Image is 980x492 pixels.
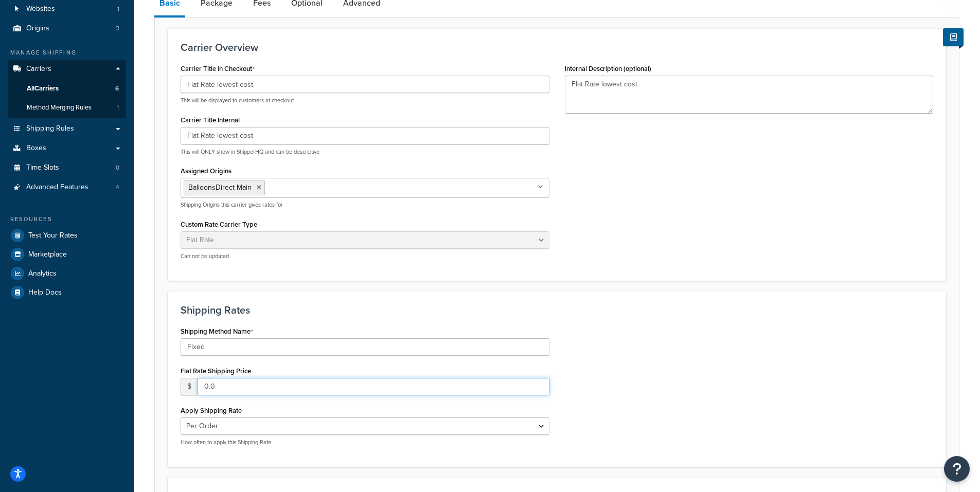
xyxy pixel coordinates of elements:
span: 4 [116,183,119,192]
label: Flat Rate Shipping Price [181,367,251,375]
p: How often to apply this Shipping Rate [181,439,549,446]
span: 6 [115,84,119,93]
li: Time Slots [8,158,126,177]
label: Carrier Title Internal [181,116,240,124]
button: Show Help Docs [943,28,964,46]
span: Method Merging Rules [27,103,92,112]
textarea: Flat Rate lowest cost [565,76,934,114]
span: Boxes [26,144,46,153]
span: $ [181,378,198,395]
p: Shipping Origins this carrier gives rates for [181,201,549,209]
span: Analytics [28,269,57,278]
span: Shipping Rules [26,124,74,133]
a: AllCarriers6 [8,79,126,98]
a: Shipping Rules [8,119,126,138]
div: Manage Shipping [8,48,126,57]
span: BalloonsDirect Main [188,182,252,193]
label: Carrier Title in Checkout [181,65,255,73]
span: Time Slots [26,163,59,172]
li: Method Merging Rules [8,98,126,117]
a: Help Docs [8,283,126,302]
a: Origins3 [8,19,126,38]
span: All Carriers [27,84,59,93]
li: Advanced Features [8,178,126,197]
a: Time Slots0 [8,158,126,177]
span: 1 [117,103,119,112]
li: Origins [8,19,126,38]
span: Origins [26,24,49,33]
h3: Carrier Overview [181,42,933,53]
li: Carriers [8,60,126,118]
label: Custom Rate Carrier Type [181,221,257,228]
span: Marketplace [28,250,67,259]
div: Resources [8,215,126,224]
a: Marketplace [8,245,126,264]
span: Advanced Features [26,183,88,192]
span: 1 [117,5,119,13]
h3: Shipping Rates [181,304,933,316]
a: Test Your Rates [8,226,126,245]
a: Method Merging Rules1 [8,98,126,117]
span: 0 [116,163,119,172]
span: Websites [26,5,55,13]
a: Analytics [8,264,126,283]
span: Carriers [26,65,51,74]
label: Apply Shipping Rate [181,407,242,414]
button: Open Resource Center [944,456,970,482]
span: Test Your Rates [28,231,78,240]
p: This will be displayed to customers at checkout [181,97,549,104]
label: Assigned Origins [181,167,231,175]
p: Can not be updated [181,252,549,260]
label: Shipping Method Name [181,327,253,336]
a: Advanced Features4 [8,178,126,197]
a: Carriers [8,60,126,79]
p: This will ONLY show in ShipperHQ and can be descriptive [181,148,549,156]
a: Boxes [8,139,126,158]
span: 3 [116,24,119,33]
span: Help Docs [28,288,62,297]
label: Internal Description (optional) [565,65,651,72]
